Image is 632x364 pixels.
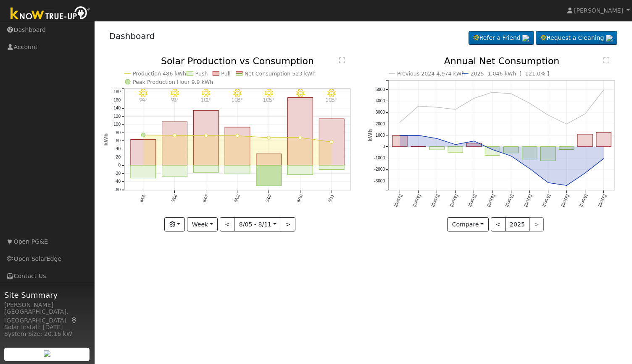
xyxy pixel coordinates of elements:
circle: onclick="" [398,121,402,124]
circle: onclick="" [141,133,145,137]
text: kWh [367,129,373,142]
text: 2025 -1,046 kWh [ -121.0% ] [471,70,549,77]
circle: onclick="" [454,143,457,146]
text: 8/09 [264,194,272,203]
a: Refer a Friend [469,31,534,45]
circle: onclick="" [435,137,439,140]
p: 105° [261,98,276,102]
text: [DATE] [505,194,514,208]
p: 103° [230,98,245,102]
rect: onclick="" [131,165,156,178]
rect: onclick="" [162,122,187,165]
rect: onclick="" [287,98,313,165]
circle: onclick="" [491,91,494,94]
text: Peak Production Hour 9.9 kWh [133,79,213,85]
rect: onclick="" [256,154,282,165]
circle: onclick="" [173,134,176,137]
text: 40 [116,147,121,151]
img: Know True-Up [6,5,95,23]
circle: onclick="" [236,134,239,138]
text: -40 [114,179,121,184]
circle: onclick="" [330,140,333,144]
div: [PERSON_NAME] [4,301,90,309]
a: Map [71,317,78,324]
p: 105° [324,98,339,102]
rect: onclick="" [256,165,282,186]
span: Site Summary [4,289,90,301]
circle: onclick="" [454,108,457,111]
circle: onclick="" [602,88,606,92]
rect: onclick="" [193,165,219,172]
rect: onclick="" [193,111,219,166]
circle: onclick="" [509,154,513,158]
button: Compare [447,217,489,231]
text: 4000 [376,99,385,103]
rect: onclick="" [522,147,537,159]
text: [DATE] [523,194,533,208]
text: 8/11 [327,194,335,203]
img: retrieve [606,35,613,42]
text: [DATE] [542,194,551,208]
text:  [603,57,609,64]
circle: onclick="" [472,139,476,143]
i: 8/11 - Clear [327,89,336,98]
circle: onclick="" [298,136,302,139]
div: Solar Install: [DATE] [4,323,90,332]
text: Previous 2024 4,974 kWh [397,70,465,77]
text: [DATE] [393,194,403,208]
circle: onclick="" [398,134,402,137]
text: 1000 [376,133,385,138]
i: 8/10 - Clear [296,89,305,98]
rect: onclick="" [485,147,500,156]
img: retrieve [522,35,529,42]
text: -3000 [374,179,385,183]
rect: onclick="" [429,147,444,150]
text: [DATE] [412,194,421,208]
rect: onclick="" [466,143,481,147]
button: > [281,217,295,231]
circle: onclick="" [547,181,550,185]
p: 94° [136,98,150,102]
circle: onclick="" [267,136,271,140]
rect: onclick="" [319,119,344,165]
text: [DATE] [449,194,459,208]
rect: onclick="" [392,135,407,147]
text: kWh [103,133,109,146]
rect: onclick="" [448,147,463,153]
text: 60 [116,138,121,143]
button: < [220,217,234,231]
button: Week [187,217,218,231]
text: [DATE] [468,194,477,208]
text: 8/06 [170,194,178,203]
circle: onclick="" [472,97,476,100]
button: 8/05 - 8/11 [234,217,281,231]
text: 180 [113,90,121,94]
i: 8/05 - Clear [139,89,147,98]
text: [DATE] [486,194,496,208]
rect: onclick="" [319,165,344,170]
circle: onclick="" [547,114,550,117]
circle: onclick="" [584,112,587,116]
text: Pull [221,70,230,77]
text: 80 [116,130,121,135]
text: [DATE] [579,194,589,208]
text: 3000 [376,110,385,115]
a: Dashboard [109,31,155,41]
i: 8/08 - Clear [233,89,242,98]
div: [GEOGRAPHIC_DATA], [GEOGRAPHIC_DATA] [4,307,90,325]
circle: onclick="" [509,92,513,96]
circle: onclick="" [491,148,494,151]
text: -1000 [374,156,385,160]
text: 0 [118,163,121,168]
span: [PERSON_NAME] [574,7,623,14]
a: Request a Cleaning [536,31,617,45]
text: [DATE] [430,194,440,208]
button: 2025 [505,217,530,231]
text: Net Consumption 523 kWh [244,70,316,77]
text:  [339,57,345,64]
circle: onclick="" [565,184,569,187]
text: Push [195,70,208,77]
circle: onclick="" [417,134,420,137]
rect: onclick="" [596,133,611,147]
circle: onclick="" [204,134,208,138]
